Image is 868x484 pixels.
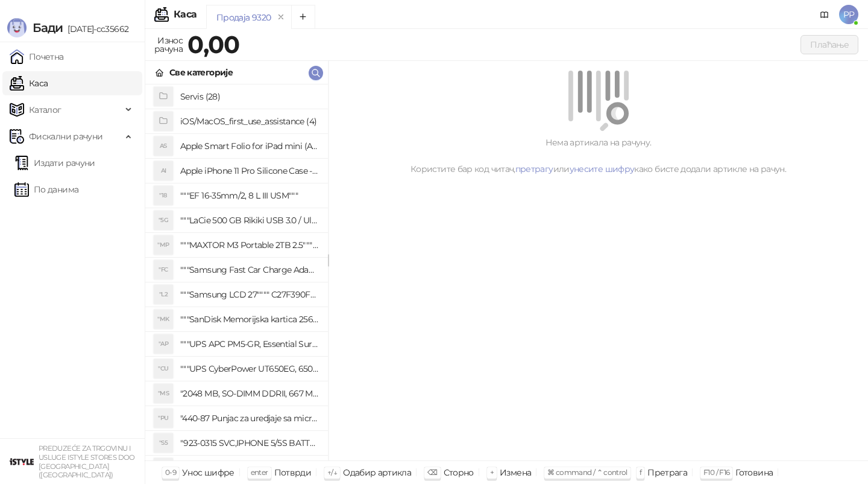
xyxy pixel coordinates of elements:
[327,468,337,477] span: ↑/↓
[10,45,64,69] a: Почетна
[547,468,627,477] span: ⌘ command / ⌃ control
[165,468,176,477] span: 0-9
[169,66,233,79] div: Све категорије
[180,161,318,180] h4: Apple iPhone 11 Pro Silicone Case - Black
[180,334,318,354] h4: """UPS APC PM5-GR, Essential Surge Arrest,5 utic_nica"""
[154,433,173,453] div: "S5
[39,444,135,479] small: PREDUZEĆE ZA TRGOVINU I USLUGE ISTYLE STORES DOO [GEOGRAPHIC_DATA] ([GEOGRAPHIC_DATA])
[29,124,102,148] span: Фискални рачуни
[154,211,173,230] div: "5G
[800,35,858,54] button: Плаћање
[274,465,312,480] div: Потврди
[154,409,173,428] div: "PU
[154,458,173,477] div: "SD
[703,468,729,477] span: F10 / F16
[180,384,318,403] h4: "2048 MB, SO-DIMM DDRII, 667 MHz, Napajanje 1,8 0,1 V, Latencija CL5"
[427,468,437,477] span: ⌫
[180,409,318,428] h4: "440-87 Punjac za uredjaje sa micro USB portom 4/1, Stand."
[180,260,318,279] h4: """Samsung Fast Car Charge Adapter, brzi auto punja_, boja crna"""
[180,285,318,304] h4: """Samsung LCD 27"""" C27F390FHUXEN"""
[14,151,95,175] a: Издати рачуни
[490,468,494,477] span: +
[10,450,34,474] img: 64x64-companyLogo-77b92cf4-9946-4f36-9751-bf7bb5fd2c7d.png
[145,84,328,460] div: grid
[647,465,687,480] div: Претрага
[154,260,173,279] div: "FC
[180,186,318,205] h4: """EF 16-35mm/2, 8 L III USM"""
[154,310,173,329] div: "MK
[63,24,128,34] span: [DATE]-cc35662
[180,359,318,378] h4: """UPS CyberPower UT650EG, 650VA/360W , line-int., s_uko, desktop"""
[180,211,318,230] h4: """LaCie 500 GB Rikiki USB 3.0 / Ultra Compact & Resistant aluminum / USB 3.0 / 2.5"""""""
[154,136,173,156] div: AS
[182,465,234,480] div: Унос шифре
[154,384,173,403] div: "MS
[515,164,553,174] a: претрагу
[251,468,268,477] span: enter
[33,21,63,35] span: Бади
[343,136,854,176] div: Нема артикала на рачуну. Користите бар код читач, или како бисте додали артикле на рачун.
[180,310,318,329] h4: """SanDisk Memorijska kartica 256GB microSDXC sa SD adapterom SDSQXA1-256G-GN6MA - Extreme PLUS, ...
[839,5,858,24] span: PP
[154,285,173,304] div: "L2
[273,12,289,22] button: remove
[180,458,318,477] h4: "923-0448 SVC,IPHONE,TOURQUE DRIVER KIT .65KGF- CM Šrafciger "
[500,465,531,480] div: Измена
[180,136,318,156] h4: Apple Smart Folio for iPad mini (A17 Pro) - Sage
[570,164,635,174] a: унесите шифру
[180,433,318,453] h4: "923-0315 SVC,IPHONE 5/5S BATTERY REMOVAL TRAY Držač za iPhone sa kojim se otvara display
[7,18,27,37] img: Logo
[180,112,318,131] h4: iOS/MacOS_first_use_assistance (4)
[216,11,271,24] div: Продаја 9320
[154,161,173,180] div: AI
[343,465,411,480] div: Одабир артикла
[640,468,641,477] span: f
[187,30,239,59] strong: 0,00
[180,235,318,255] h4: """MAXTOR M3 Portable 2TB 2.5"""" crni eksterni hard disk HX-M201TCB/GM"""
[180,87,318,106] h4: Servis (28)
[815,5,834,24] a: Документација
[10,71,48,95] a: Каса
[29,98,61,122] span: Каталог
[735,465,773,480] div: Готовина
[154,359,173,378] div: "CU
[154,235,173,255] div: "MP
[154,334,173,354] div: "AP
[154,186,173,205] div: "18
[14,177,78,202] a: По данима
[152,33,185,57] div: Износ рачуна
[444,465,474,480] div: Сторно
[174,10,197,19] div: Каса
[291,5,315,29] button: Add tab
